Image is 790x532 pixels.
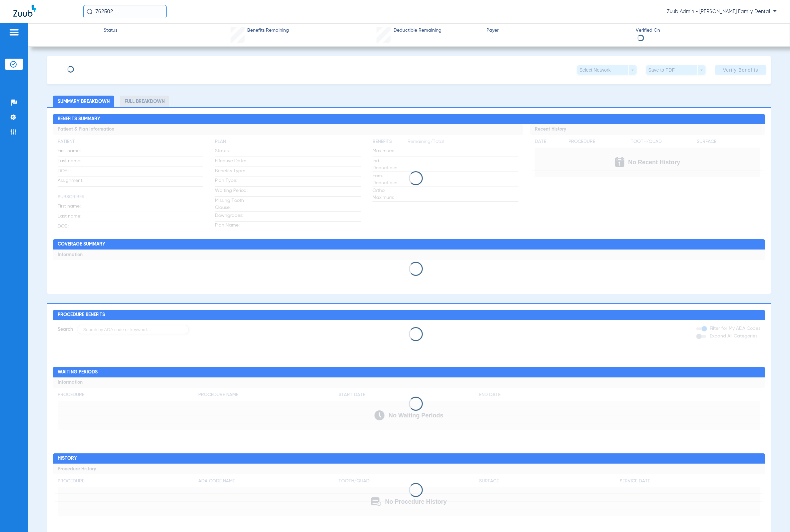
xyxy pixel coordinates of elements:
[53,96,114,107] li: Summary Breakdown
[486,27,630,34] span: Payer
[53,367,765,377] h2: Waiting Periods
[247,27,289,34] span: Benefits Remaining
[83,5,167,18] input: Search for patients
[53,239,765,250] h2: Coverage Summary
[104,27,117,34] span: Status
[636,27,779,34] span: Verified On
[53,453,765,464] h2: History
[120,96,169,107] li: Full Breakdown
[87,9,93,15] img: Search Icon
[9,28,19,36] img: hamburger-icon
[757,500,790,532] iframe: Chat Widget
[394,27,441,34] span: Deductible Remaining
[53,114,765,125] h2: Benefits Summary
[13,5,36,17] img: Zuub Logo
[53,310,765,320] h2: Procedure Benefits
[667,8,777,15] span: Zuub Admin - [PERSON_NAME] Family Dental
